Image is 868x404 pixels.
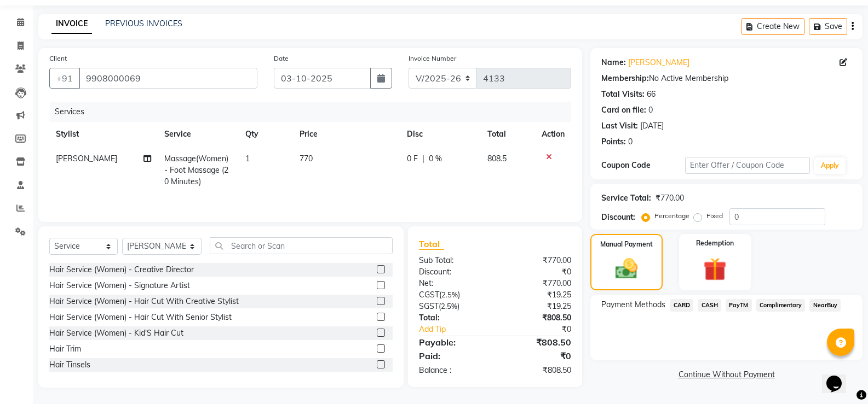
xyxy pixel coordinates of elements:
[49,327,183,339] div: Hair Service (Women) - Kid'S Hair Cut
[706,211,723,221] label: Fixed
[79,68,257,89] input: Search by Name/Mobile/Email/Code
[164,154,228,186] span: Massage(Women) - Foot Massage (20 Minutes)
[756,299,806,312] span: Complimentary
[698,299,721,312] span: CASH
[495,278,579,289] div: ₹770.00
[741,18,804,35] button: Create New
[49,122,158,147] th: Stylist
[50,102,579,122] div: Services
[411,324,509,335] a: Add Tip
[411,365,495,376] div: Balance :
[601,299,665,311] span: Payment Methods
[49,343,81,355] div: Hair Trim
[601,120,638,132] div: Last Visit:
[814,157,846,174] button: Apply
[601,136,626,148] div: Points:
[601,212,635,223] div: Discount:
[239,122,293,147] th: Qty
[411,301,495,312] div: ( )
[419,238,444,250] span: Total
[49,54,67,63] label: Client
[419,301,439,311] span: SGST
[601,57,626,68] div: Name:
[411,278,495,289] div: Net:
[628,136,633,148] div: 0
[495,365,579,376] div: ₹808.50
[601,160,685,171] div: Coupon Code
[429,153,442,165] span: 0 %
[495,301,579,312] div: ₹19.25
[487,154,507,163] span: 808.5
[49,296,239,307] div: Hair Service (Women) - Hair Cut With Creative Stylist
[495,336,579,349] div: ₹808.50
[481,122,535,147] th: Total
[400,122,481,147] th: Disc
[411,349,495,362] div: Paid:
[601,89,645,100] div: Total Visits:
[640,120,664,132] div: [DATE]
[696,238,734,248] label: Redemption
[245,154,250,163] span: 1
[495,349,579,362] div: ₹0
[49,359,90,371] div: Hair Tinsels
[495,312,579,324] div: ₹808.50
[600,239,653,249] label: Manual Payment
[49,312,232,323] div: Hair Service (Women) - Hair Cut With Senior Stylist
[601,104,646,116] div: Card on file:
[593,369,860,380] a: Continue Without Payment
[441,302,457,311] span: 2.5%
[601,73,852,84] div: No Active Membership
[49,280,190,291] div: Hair Service (Women) - Signature Artist
[509,324,579,335] div: ₹0
[419,290,439,300] span: CGST
[601,192,651,204] div: Service Total:
[411,289,495,301] div: ( )
[495,289,579,301] div: ₹19.25
[601,73,649,84] div: Membership:
[822,360,857,393] iframe: chat widget
[49,264,194,276] div: Hair Service (Women) - Creative Director
[441,290,458,299] span: 2.5%
[158,122,239,147] th: Service
[422,153,424,165] span: |
[105,19,182,28] a: PREVIOUS INVOICES
[696,255,734,284] img: _gift.svg
[685,157,810,174] input: Enter Offer / Coupon Code
[809,18,847,35] button: Save
[411,255,495,266] div: Sub Total:
[411,336,495,349] div: Payable:
[300,154,313,163] span: 770
[411,312,495,324] div: Total:
[409,54,456,63] label: Invoice Number
[293,122,400,147] th: Price
[628,57,689,68] a: [PERSON_NAME]
[608,256,645,282] img: _cash.svg
[274,54,289,63] label: Date
[535,122,571,147] th: Action
[726,299,752,312] span: PayTM
[411,266,495,278] div: Discount:
[647,89,656,100] div: 66
[656,192,684,204] div: ₹770.00
[809,299,841,312] span: NearBuy
[51,14,92,34] a: INVOICE
[495,266,579,278] div: ₹0
[49,68,80,89] button: +91
[670,299,693,312] span: CARD
[495,255,579,266] div: ₹770.00
[407,153,418,165] span: 0 F
[654,211,689,221] label: Percentage
[210,237,393,254] input: Search or Scan
[56,154,117,163] span: [PERSON_NAME]
[648,104,653,116] div: 0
